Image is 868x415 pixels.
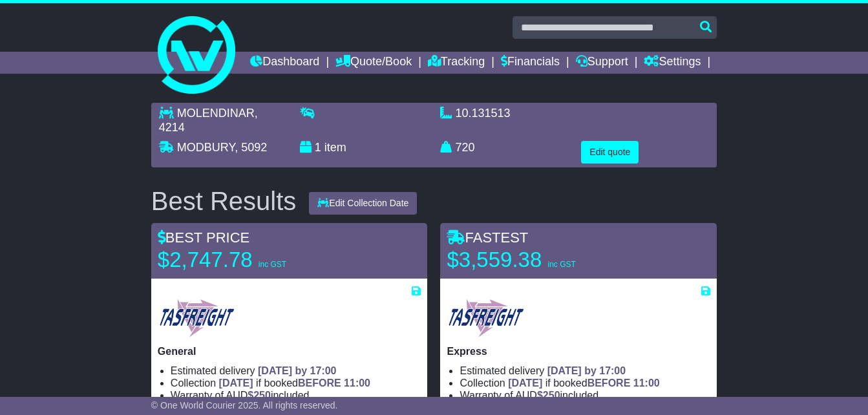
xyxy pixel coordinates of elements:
[456,107,511,120] span: 10.131513
[447,345,710,357] p: Express
[219,378,370,388] span: if booked
[460,389,710,401] li: Warranty of AUD included.
[447,229,528,246] span: FASTEST
[633,378,660,388] span: 11:00
[258,365,337,376] span: [DATE] by 17:00
[235,141,267,154] span: , 5092
[159,107,258,134] span: , 4214
[298,378,341,388] span: BEFORE
[543,390,560,401] span: 250
[248,390,271,401] span: $
[158,247,319,273] p: $2,747.78
[158,297,236,339] img: Tasfreight: General
[145,187,303,215] div: Best Results
[460,377,710,389] li: Collection
[344,378,370,388] span: 11:00
[250,52,319,74] a: Dashboard
[547,365,626,376] span: [DATE] by 17:00
[158,345,421,357] p: General
[508,378,659,388] span: if booked
[259,260,286,269] span: inc GST
[501,52,560,74] a: Financials
[335,52,412,74] a: Quote/Book
[253,390,271,401] span: 250
[576,52,628,74] a: Support
[508,378,542,388] span: [DATE]
[158,229,249,246] span: BEST PRICE
[309,192,417,215] button: Edit Collection Date
[447,247,608,273] p: $3,559.38
[537,390,560,401] span: $
[587,378,631,388] span: BEFORE
[547,260,575,269] span: inc GST
[177,107,255,120] span: MOLENDINAR
[644,52,701,74] a: Settings
[324,141,346,154] span: item
[177,141,235,154] span: MODBURY
[428,52,485,74] a: Tracking
[460,365,710,377] li: Estimated delivery
[171,389,421,401] li: Warranty of AUD included.
[447,297,525,339] img: Tasfreight: Express
[456,141,475,154] span: 720
[171,365,421,377] li: Estimated delivery
[219,378,253,388] span: [DATE]
[315,141,321,154] span: 1
[151,400,338,410] span: © One World Courier 2025. All rights reserved.
[171,377,421,389] li: Collection
[581,141,639,164] button: Edit quote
